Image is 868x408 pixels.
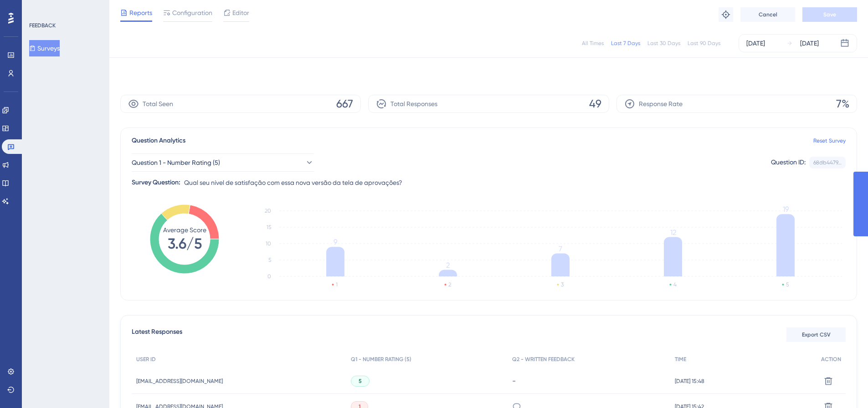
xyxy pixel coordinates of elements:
span: Question Analytics [132,135,185,146]
a: Reset Survey [813,137,846,144]
span: USER ID [136,356,156,363]
span: 5 [359,377,362,385]
span: Q2 - WRITTEN FEEDBACK [512,356,575,363]
span: Latest Responses [132,326,182,343]
div: Last 30 Days [647,40,680,47]
span: Qual seu nível de satisfação com essa nova versão da tela de aprovações? [184,177,402,188]
tspan: 15 [267,224,271,230]
div: Survey Question: [132,177,180,188]
text: 3 [561,281,564,288]
div: 68db4479... [813,159,842,166]
text: 1 [336,281,338,288]
tspan: 0 [267,273,271,280]
text: 2 [448,281,451,288]
button: Surveys [29,40,60,56]
tspan: 2 [446,261,450,270]
button: Save [802,7,857,22]
tspan: 12 [670,228,676,237]
span: [DATE] 15:48 [675,377,704,385]
span: Q1 - NUMBER RATING (5) [351,356,411,363]
span: Reports [129,7,152,18]
span: Cancel [759,11,777,18]
span: 49 [589,97,601,111]
tspan: 3.6/5 [168,235,202,252]
span: 667 [336,97,353,111]
div: Last 90 Days [688,40,720,47]
tspan: 5 [268,257,271,263]
span: Export CSV [802,331,831,338]
tspan: 20 [265,208,271,214]
div: Last 7 Days [611,40,640,47]
div: Question ID: [771,157,806,168]
button: Export CSV [786,327,846,342]
span: Editor [232,7,249,18]
span: Save [823,11,836,18]
span: Total Seen [143,98,173,109]
text: 5 [786,281,789,288]
span: [EMAIL_ADDRESS][DOMAIN_NAME] [136,377,223,385]
button: Question 1 - Number Rating (5) [132,153,314,172]
iframe: UserGuiding AI Assistant Launcher [830,372,857,399]
tspan: Average Score [163,226,206,234]
text: 4 [673,281,677,288]
tspan: 19 [783,205,789,214]
tspan: 10 [266,240,271,247]
div: [DATE] [800,38,819,49]
tspan: 9 [334,238,337,246]
span: TIME [675,356,686,363]
span: Total Responses [390,98,437,109]
div: FEEDBACK [29,22,56,29]
span: 7% [836,97,849,111]
span: Response Rate [639,98,683,109]
button: Cancel [740,7,795,22]
div: All Times [582,40,604,47]
div: [DATE] [746,38,765,49]
span: Question 1 - Number Rating (5) [132,157,220,168]
div: - [512,377,666,385]
tspan: 7 [559,245,562,253]
span: ACTION [821,356,841,363]
span: Configuration [172,7,212,18]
